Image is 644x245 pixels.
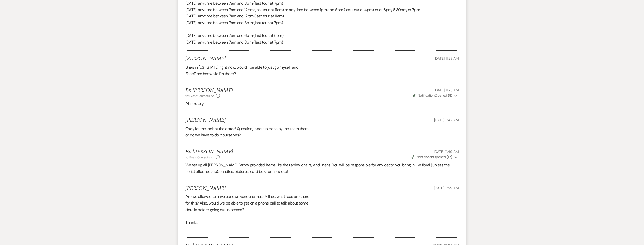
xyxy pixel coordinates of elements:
h5: Bri [PERSON_NAME] [185,149,233,155]
p: [DATE], anytime between 7am and 8pm (last tour at 7pm) [185,39,459,46]
span: [DATE] 11:42 AM [434,118,459,122]
h5: Bri [PERSON_NAME] [185,87,233,94]
span: Notification [416,155,433,159]
span: [DATE] 11:23 AM [434,56,459,61]
p: We set up all [PERSON_NAME] Farms provided items like the tables, chairs, and linens! You will be... [185,162,459,175]
span: [DATE] 11:23 AM [434,88,459,92]
span: to: Event Contacts [185,155,210,159]
p: [DATE], anytime between 7am and 8pm (last tour at 7pm) [185,19,459,26]
h5: [PERSON_NAME] [185,117,226,124]
button: NotificationOpened (8) [412,93,459,98]
h5: [PERSON_NAME] [185,185,226,192]
span: [DATE] 11:49 AM [434,149,459,154]
span: Notification [418,93,434,98]
span: Opened [411,155,452,159]
strong: ( 8 ) [448,93,452,98]
span: Opened [413,93,452,98]
button: to: Event Contacts [185,155,215,160]
span: to: Event Contacts [185,94,210,98]
span: [DATE] 11:59 AM [434,186,459,190]
div: Okay let me look at the dates! Question, is set up done by the team there or do we have to do it ... [185,126,459,138]
p: [DATE], anytime between 7am and 12pm (last tour at 11am) or anytime between 1pm and 5pm (last tou... [185,7,459,13]
div: She’s in [US_STATE] right now, would I be able to just go myself and FaceTime her while I’m there? [185,64,459,77]
button: to: Event Contacts [185,94,215,98]
p: [DATE], anytime between 7am and 6pm (last tour at 5pm) [185,32,459,39]
p: Absolutely!! [185,100,459,107]
div: Are we allowed to have our own vendors/music? If so, what fees are there for this? Also, would we... [185,193,459,232]
h5: [PERSON_NAME] [185,56,226,62]
button: NotificationOpened (17) [411,154,459,160]
p: [DATE], anytime between 7am and 12pm (last tour at 11am) [185,13,459,19]
strong: ( 17 ) [447,155,452,159]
